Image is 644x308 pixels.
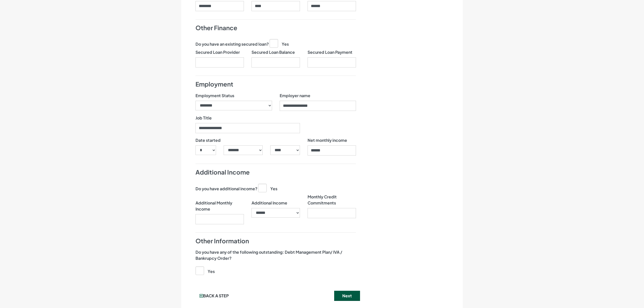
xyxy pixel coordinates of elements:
[308,49,352,55] label: Secured Loan Payment
[195,49,240,55] label: Secured Loan Provider
[191,291,237,301] button: Back a step
[195,249,356,261] label: Do you have any of the following outstanding: Debt Management Plan/ IVA / Bankrupcy Order?
[258,184,277,192] label: Yes
[195,266,215,275] label: Yes
[195,93,234,99] label: Employment Status
[195,186,257,192] label: Do you have additional income?
[195,237,356,245] h4: Other Information
[195,194,244,212] label: Additional Monthly Income
[195,41,269,47] label: Do you have an existing secured loan?
[195,24,356,32] h4: Other Finance
[308,137,347,143] label: Net monthly income
[195,80,356,89] h4: Employment
[280,93,310,99] label: Employer name
[195,115,212,121] label: Job Title
[252,49,295,55] label: Secured Loan Balance
[270,39,289,47] label: Yes
[308,194,356,206] label: Monthly Credit Commitments
[195,137,221,143] label: Date started
[195,168,356,177] h4: Additional Income
[334,291,360,301] button: Next
[252,194,287,206] label: Additional Income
